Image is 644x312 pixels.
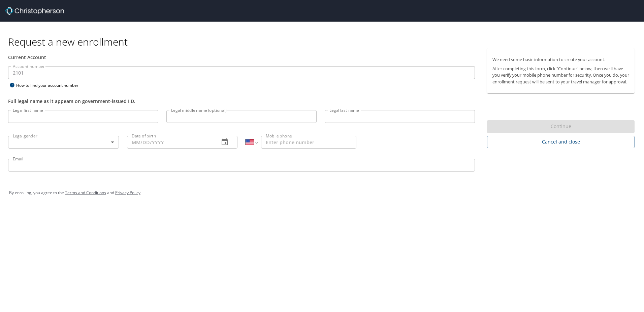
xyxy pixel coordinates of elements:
[261,136,356,149] input: Enter phone number
[492,56,629,63] p: We need some basic information to create your account.
[5,7,64,15] img: cbt logo
[8,35,640,48] h1: Request a new enrollment
[8,98,475,105] div: Full legal name as it appears on government-issued I.D.
[487,136,635,148] button: Cancel and close
[492,138,629,146] span: Cancel and close
[8,136,119,149] div: ​
[115,190,140,196] a: Privacy Policy
[65,190,106,196] a: Terms and Conditions
[492,66,629,85] p: After completing this form, click "Continue" below, then we'll have you verify your mobile phone ...
[8,81,92,89] div: How to find your account number
[127,136,214,149] input: MM/DD/YYYY
[8,54,475,61] div: Current Account
[9,184,635,201] div: By enrolling, you agree to the and .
